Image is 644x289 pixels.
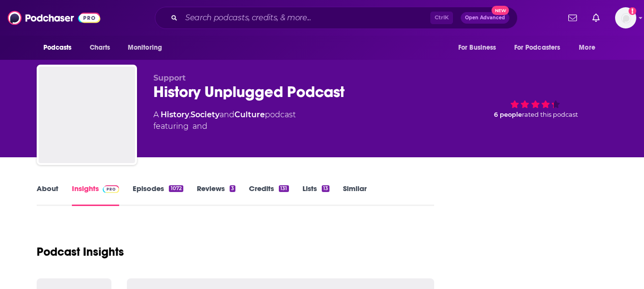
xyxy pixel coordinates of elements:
[83,39,116,57] a: Charts
[522,111,578,118] span: rated this podcast
[615,7,636,28] button: Show profile menu
[343,184,367,206] a: Similar
[249,184,288,206] a: Credits131
[322,185,329,192] div: 13
[463,73,608,133] div: 6 peoplerated this podcast
[192,121,207,132] span: and
[589,10,603,26] a: Show notifications dropdown
[72,184,120,206] a: InsightsPodchaser Pro
[430,12,453,24] span: Ctrl K
[572,39,607,57] button: open menu
[465,15,505,20] span: Open Advanced
[234,110,265,119] a: Culture
[153,109,296,132] div: A podcast
[564,10,581,26] a: Show notifications dropdown
[43,41,72,55] span: Podcasts
[103,185,120,193] img: Podchaser Pro
[37,245,124,259] h1: Podcast Insights
[37,184,58,206] a: About
[169,185,183,192] div: 1072
[302,184,329,206] a: Lists13
[8,9,100,27] img: Podchaser - Follow, Share and Rate Podcasts
[461,12,509,24] button: Open AdvancedNew
[458,41,496,55] span: For Business
[629,7,636,15] svg: Add a profile image
[189,110,191,119] span: ,
[219,110,234,119] span: and
[452,39,508,57] button: open menu
[514,41,561,55] span: For Podcasters
[197,184,235,206] a: Reviews3
[615,7,636,28] img: User Profile
[279,185,288,192] div: 131
[128,41,162,55] span: Monitoring
[153,73,186,83] span: Support
[508,39,575,57] button: open menu
[494,111,522,118] span: 6 people
[191,110,219,119] a: Society
[230,185,235,192] div: 3
[181,10,430,26] input: Search podcasts, credits, & more...
[121,39,175,57] button: open menu
[133,184,183,206] a: Episodes1072
[153,121,296,132] span: featuring
[492,6,509,15] span: New
[90,41,110,55] span: Charts
[615,7,636,28] span: Logged in as hconnor
[37,39,84,57] button: open menu
[155,7,518,29] div: Search podcasts, credits, & more...
[161,110,189,119] a: History
[579,41,595,55] span: More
